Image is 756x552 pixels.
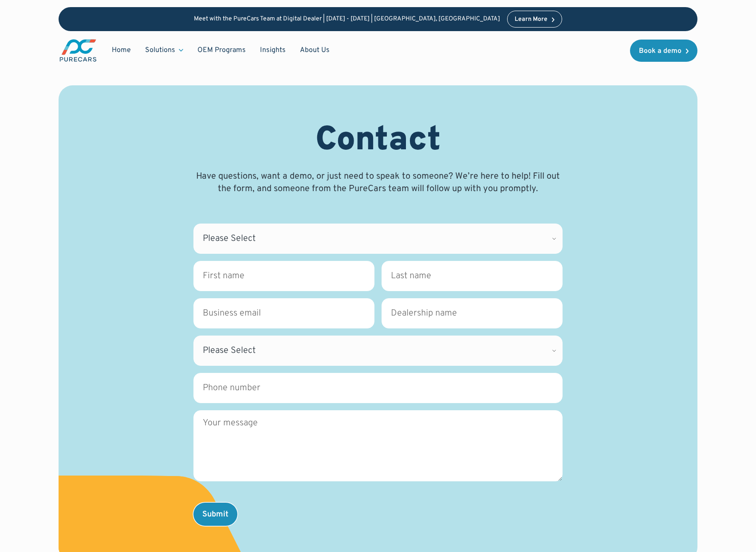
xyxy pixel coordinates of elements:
h1: Contact [315,121,441,161]
a: OEM Programs [190,42,253,59]
div: Learn More [515,16,547,23]
a: Insights [253,42,293,59]
a: Book a demo [630,40,697,62]
a: main [59,38,98,63]
p: Meet with the PureCars Team at Digital Dealer | [DATE] - [DATE] | [GEOGRAPHIC_DATA], [GEOGRAPHIC_... [194,16,500,23]
input: Submit [193,503,237,526]
p: Have questions, want a demo, or just need to speak to someone? We’re here to help! Fill out the f... [193,170,563,195]
a: Learn More [507,11,562,28]
div: Solutions [138,42,190,59]
a: About Us [293,42,337,59]
div: Book a demo [639,48,681,55]
input: Dealership name [382,298,563,328]
img: purecars logo [59,38,98,63]
input: Phone number [193,373,563,403]
div: Solutions [145,45,175,55]
a: Home [105,42,138,59]
input: Last name [382,261,563,291]
input: First name [193,261,374,291]
input: Business email [193,298,374,328]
